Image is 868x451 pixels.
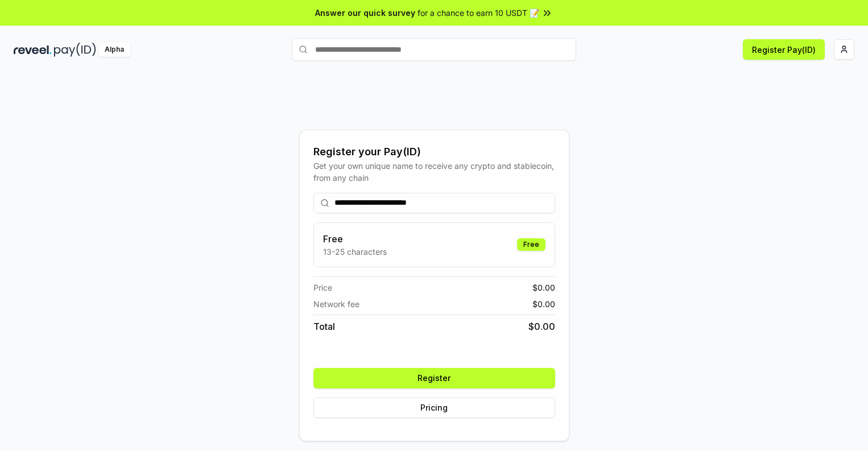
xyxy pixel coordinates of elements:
[517,238,545,251] div: Free
[323,232,387,246] h3: Free
[528,320,555,333] span: $ 0.00
[313,298,359,310] span: Network fee
[313,398,555,418] button: Pricing
[313,160,555,184] div: Get your own unique name to receive any crypto and stablecoin, from any chain
[743,39,825,60] button: Register Pay(ID)
[313,320,335,333] span: Total
[323,246,387,258] p: 13-25 characters
[54,43,96,57] img: pay_id
[315,7,415,19] span: Answer our quick survey
[532,282,555,293] span: $ 0.00
[532,298,555,310] span: $ 0.00
[14,43,52,57] img: reveel_dark
[313,282,332,293] span: Price
[313,144,555,160] div: Register your Pay(ID)
[418,7,539,19] span: for a chance to earn 10 USDT 📝
[313,368,555,388] button: Register
[98,43,130,57] div: Alpha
